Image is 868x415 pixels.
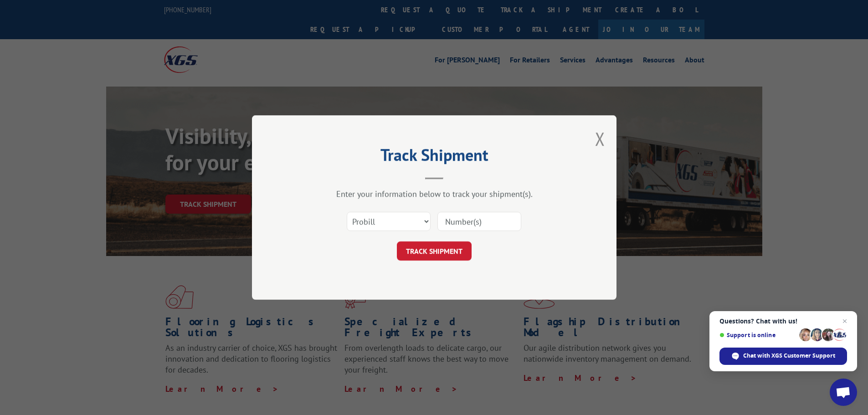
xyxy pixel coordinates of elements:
div: Enter your information below to track your shipment(s). [298,189,571,199]
button: TRACK SHIPMENT [397,241,472,261]
button: Close modal [595,127,605,151]
span: Support is online [719,332,796,338]
input: Number(s) [437,212,521,231]
span: Questions? Chat with us! [719,318,847,325]
div: Chat with XGS Customer Support [719,348,847,365]
span: Chat with XGS Customer Support [743,352,835,360]
h2: Track Shipment [298,149,571,166]
div: Open chat [830,379,857,406]
span: Close chat [839,316,850,327]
